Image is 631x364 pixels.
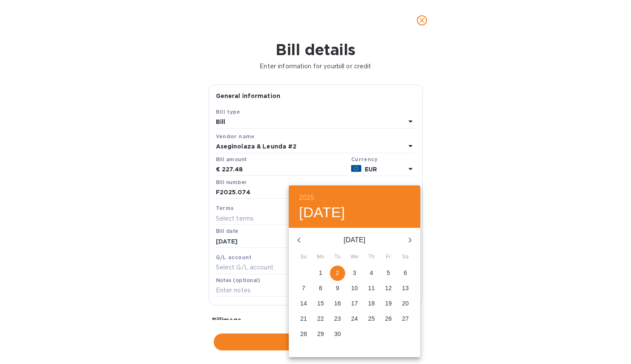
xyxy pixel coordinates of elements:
[313,266,328,281] button: 1
[347,253,362,261] span: We
[398,266,413,281] button: 6
[313,253,328,261] span: Mo
[336,269,339,277] p: 2
[313,281,328,296] button: 8
[370,269,373,277] p: 4
[330,266,345,281] button: 2
[313,327,328,342] button: 29
[296,281,311,296] button: 7
[300,299,307,308] p: 14
[404,269,407,277] p: 6
[385,284,392,292] p: 12
[381,253,396,261] span: Fr
[330,253,345,261] span: Tu
[402,299,409,308] p: 20
[302,284,305,292] p: 7
[368,299,375,308] p: 18
[347,311,362,327] button: 24
[319,284,322,292] p: 8
[398,311,413,327] button: 27
[398,281,413,296] button: 13
[364,296,379,311] button: 18
[381,311,396,327] button: 26
[385,314,392,323] p: 26
[364,311,379,327] button: 25
[334,299,341,308] p: 16
[330,311,345,327] button: 23
[296,296,311,311] button: 14
[381,281,396,296] button: 12
[330,327,345,342] button: 30
[300,314,307,323] p: 21
[347,281,362,296] button: 10
[296,253,311,261] span: Su
[334,330,341,338] p: 30
[313,296,328,311] button: 15
[368,314,375,323] p: 25
[364,266,379,281] button: 4
[336,284,339,292] p: 9
[347,266,362,281] button: 3
[398,296,413,311] button: 20
[296,327,311,342] button: 28
[364,281,379,296] button: 11
[319,269,322,277] p: 1
[317,330,324,338] p: 29
[334,314,341,323] p: 23
[387,269,390,277] p: 5
[381,266,396,281] button: 5
[351,299,358,308] p: 17
[300,330,307,338] p: 28
[309,235,400,245] p: [DATE]
[353,269,356,277] p: 3
[385,299,392,308] p: 19
[402,314,409,323] p: 27
[330,281,345,296] button: 9
[351,284,358,292] p: 10
[299,192,314,204] button: 2025
[351,314,358,323] p: 24
[299,204,345,221] button: [DATE]
[317,299,324,308] p: 15
[330,296,345,311] button: 16
[313,311,328,327] button: 22
[398,253,413,261] span: Sa
[402,284,409,292] p: 13
[317,314,324,323] p: 22
[296,311,311,327] button: 21
[347,296,362,311] button: 17
[364,253,379,261] span: Th
[368,284,375,292] p: 11
[381,296,396,311] button: 19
